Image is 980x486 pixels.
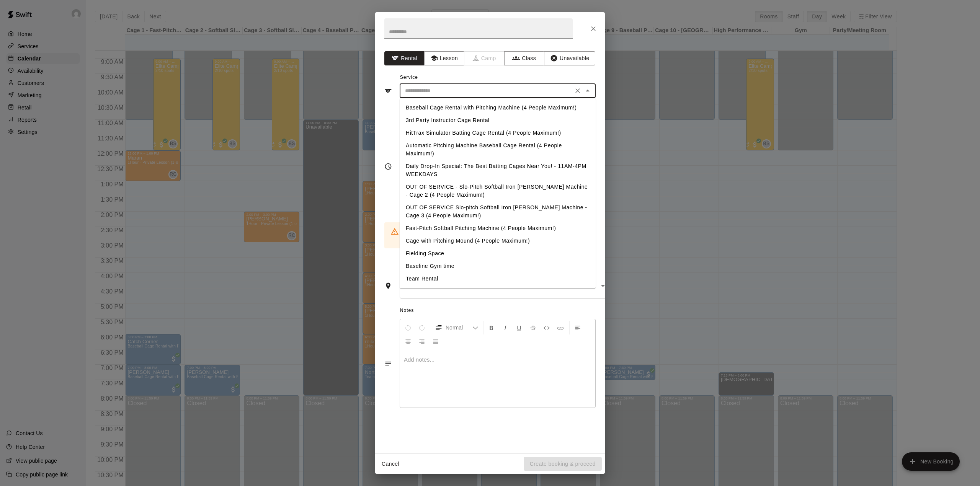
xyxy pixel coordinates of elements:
[446,324,472,331] span: Normal
[400,160,596,181] li: Daily Drop-In Special: The Best Batting Cages Near You! - 11AM-4PM WEEKDAYS
[384,282,392,290] svg: Rooms
[400,75,418,80] span: Service
[400,127,596,139] li: HitTrax Simulator Batting Cage Rental (4 People Maximum!)
[384,360,392,367] svg: Notes
[400,235,596,247] li: Cage with Pitching Mound (4 People Maximum!)
[432,321,482,334] button: Formatting Options
[400,181,596,201] li: OUT OF SERVICE - Slo-Pitch Softball Iron [PERSON_NAME] Machine - Cage 2 (4 People Maximum!)
[384,51,425,65] button: Rental
[400,222,596,235] li: Fast-Pitch Softball Pitching Machine (4 People Maximum!)
[378,457,403,471] button: Cancel
[571,321,584,334] button: Left Align
[400,247,596,260] li: Fielding Space
[400,305,596,317] span: Notes
[384,87,392,95] svg: Service
[464,51,505,65] span: Camps can only be created in the Services page
[572,85,583,96] button: Clear
[424,51,464,65] button: Lesson
[586,22,600,36] button: Close
[554,321,567,334] button: Insert Link
[485,321,498,334] button: Format Bold
[513,321,526,334] button: Format Underline
[384,163,392,170] svg: Timing
[504,51,544,65] button: Class
[582,85,593,96] button: Close
[400,139,596,160] li: Automatic Pitching Machine Baseball Cage Rental (4 People Maximum!)
[402,334,415,348] button: Center Align
[402,321,415,334] button: Undo
[415,334,428,348] button: Right Align
[400,101,596,114] li: Baseball Cage Rental with Pitching Machine (4 People Maximum!)
[499,321,512,334] button: Format Italics
[598,281,608,291] button: Open
[540,321,553,334] button: Insert Code
[415,321,428,334] button: Redo
[400,114,596,127] li: 3rd Party Instructor Cage Rental
[429,334,442,348] button: Justify Align
[400,260,596,272] li: Baseline Gym time
[526,321,539,334] button: Format Strikethrough
[544,51,595,65] button: Unavailable
[400,272,596,285] li: Team Rental
[400,201,596,222] li: OUT OF SERVICE Slo-pitch Softball Iron [PERSON_NAME] Machine - Cage 3 (4 People Maximum!)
